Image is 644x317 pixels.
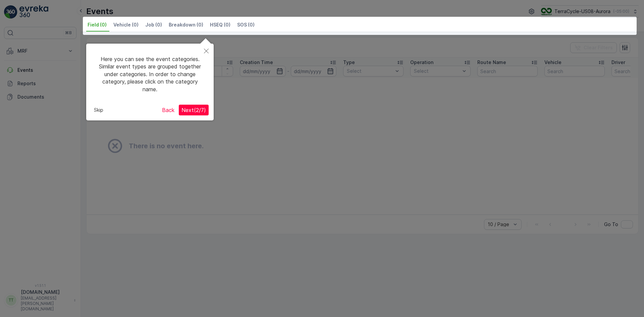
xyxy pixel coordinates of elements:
div: Here you can see the event categories. Similar event types are grouped together under categories.... [91,49,209,100]
button: Skip [91,105,106,115]
button: Close [199,44,214,59]
button: Next [179,105,209,115]
span: Next ( 2 / 7 ) [181,107,206,113]
div: Here you can see the event categories. Similar event types are grouped together under categories.... [86,44,214,120]
button: Back [159,105,177,115]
